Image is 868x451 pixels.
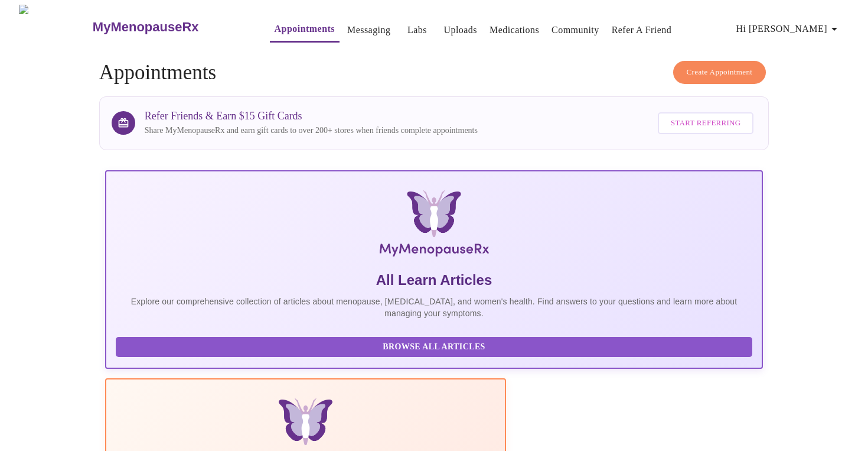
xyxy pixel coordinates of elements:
button: Hi [PERSON_NAME] [732,17,846,41]
span: Browse All Articles [128,340,741,355]
button: Refer a Friend [607,18,677,42]
button: Uploads [439,18,482,42]
button: Appointments [270,17,340,43]
h5: All Learn Articles [116,271,753,290]
a: Appointments [275,21,335,37]
span: Create Appointment [687,66,753,79]
h3: Refer Friends & Earn $15 Gift Cards [145,110,478,122]
a: Start Referring [655,106,756,140]
h3: MyMenopauseRx [93,20,199,35]
p: Share MyMenopauseRx and earn gift cards to over 200+ stores when friends complete appointments [145,125,478,137]
button: Community [547,18,604,42]
button: Messaging [342,18,395,42]
h4: Appointments [99,61,769,85]
img: MyMenopauseRx Logo [214,190,654,261]
button: Medications [485,18,544,42]
button: Start Referring [658,112,753,134]
p: Explore our comprehensive collection of articles about menopause, [MEDICAL_DATA], and women's hea... [116,296,753,319]
a: Messaging [347,22,390,38]
a: Community [552,22,599,38]
a: Uploads [443,22,477,38]
span: Hi [PERSON_NAME] [736,21,841,37]
button: Labs [398,18,436,42]
a: Medications [490,22,539,38]
button: Browse All Articles [116,337,753,358]
a: MyMenopauseRx [91,7,246,48]
span: Start Referring [671,116,740,130]
a: Labs [407,22,427,38]
a: Browse All Articles [116,341,756,351]
button: Create Appointment [673,61,766,84]
a: Refer a Friend [612,22,672,38]
img: MyMenopauseRx Logo [19,5,91,49]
